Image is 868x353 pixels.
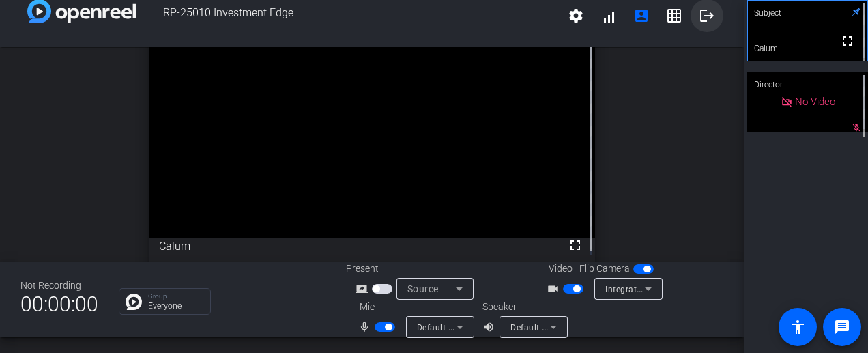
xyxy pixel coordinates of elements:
span: Source [407,283,439,294]
mat-icon: settings [568,8,584,24]
span: Default - Speakers (Realtek(R) Audio) [510,322,658,333]
mat-icon: grid_on [666,8,682,24]
div: Not Recording [20,279,98,293]
mat-icon: fullscreen [567,237,583,253]
p: Group [148,293,203,300]
mat-icon: fullscreen [839,33,856,49]
span: Flip Camera [579,262,630,276]
div: Mic [346,300,482,314]
span: Integrated Camera (04f2:b71c) [605,283,729,294]
img: Chat Icon [126,294,142,310]
span: Default - Microphone (2- Shure MV7+) (14ed:1019) [417,322,618,333]
mat-icon: mic_none [358,319,375,335]
p: Everyone [148,302,203,310]
mat-icon: logout [699,8,715,24]
div: Speaker [482,300,564,314]
span: 00:00:00 [20,287,98,321]
mat-icon: account_box [633,8,650,24]
span: Video [549,262,573,276]
mat-icon: volume_up [482,319,499,335]
mat-icon: message [834,319,850,335]
div: Director [747,72,868,98]
mat-icon: videocam_outline [547,281,563,297]
span: No Video [795,96,835,108]
div: Present [346,262,482,276]
mat-icon: accessibility [790,319,806,335]
mat-icon: screen_share_outline [356,281,372,297]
